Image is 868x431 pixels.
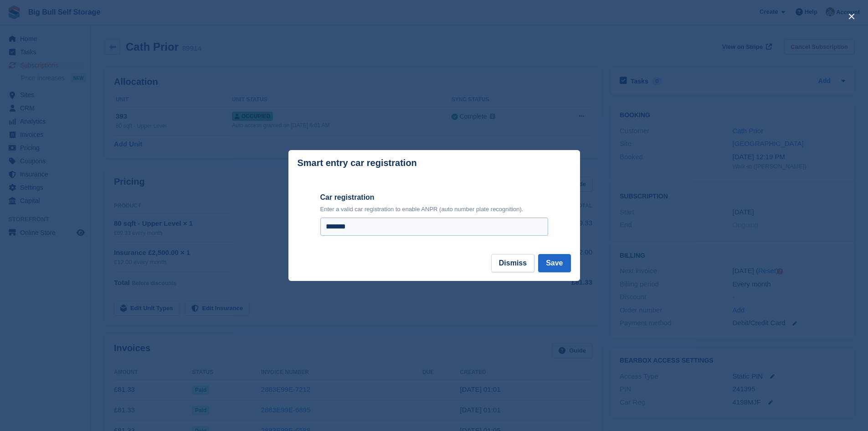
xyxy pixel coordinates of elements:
[491,254,534,272] button: Dismiss
[844,9,859,24] button: close
[298,158,417,168] p: Smart entry car registration
[320,192,548,203] label: Car registration
[320,205,548,214] p: Enter a valid car registration to enable ANPR (auto number plate recognition).
[538,254,570,272] button: Save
